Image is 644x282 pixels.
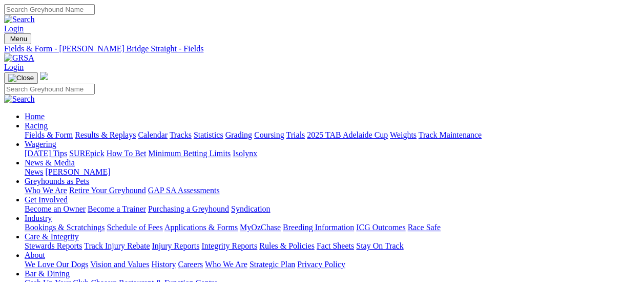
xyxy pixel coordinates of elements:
[25,121,48,130] a: Racing
[4,4,95,15] input: Search
[407,223,440,232] a: Race Safe
[4,53,34,63] img: GRSA
[240,223,281,232] a: MyOzChase
[25,251,45,259] a: About
[25,269,70,278] a: Bar & Dining
[178,260,203,269] a: Careers
[297,260,345,269] a: Privacy Policy
[25,112,45,121] a: Home
[205,260,247,269] a: Who We Are
[25,223,105,232] a: Bookings & Scratchings
[40,72,48,80] img: logo-grsa-white.png
[25,149,67,158] a: [DATE] Tips
[148,186,220,195] a: GAP SA Assessments
[84,241,150,250] a: Track Injury Rebate
[307,130,388,139] a: 2025 TAB Adelaide Cup
[69,149,104,158] a: SUREpick
[419,130,482,139] a: Track Maintenance
[152,241,199,250] a: Injury Reports
[25,167,640,177] div: News & Media
[250,260,295,269] a: Strategic Plan
[107,223,162,232] a: Schedule of Fees
[25,177,89,185] a: Greyhounds as Pets
[201,241,257,250] a: Integrity Reports
[45,167,110,176] a: [PERSON_NAME]
[148,149,231,158] a: Minimum Betting Limits
[25,186,67,195] a: Who We Are
[8,74,34,82] img: Close
[148,204,229,213] a: Purchasing a Greyhound
[25,149,640,158] div: Wagering
[4,84,95,95] input: Search
[231,204,270,213] a: Syndication
[25,195,68,204] a: Get Involved
[88,204,146,213] a: Become a Trainer
[25,204,640,214] div: Get Involved
[75,130,136,139] a: Results & Replays
[25,241,640,251] div: Care & Integrity
[233,149,257,158] a: Isolynx
[286,130,305,139] a: Trials
[25,260,88,269] a: We Love Our Dogs
[25,130,640,140] div: Racing
[317,241,354,250] a: Fact Sheets
[4,95,35,104] img: Search
[194,130,223,139] a: Statistics
[4,24,24,33] a: Login
[107,149,147,158] a: How To Bet
[254,130,284,139] a: Coursing
[25,204,86,213] a: Become an Owner
[356,223,405,232] a: ICG Outcomes
[4,15,35,24] img: Search
[90,260,149,269] a: Vision and Values
[25,186,640,195] div: Greyhounds as Pets
[25,260,640,269] div: About
[25,241,82,250] a: Stewards Reports
[10,35,27,43] span: Menu
[4,33,31,44] button: Toggle navigation
[4,63,24,71] a: Login
[390,130,417,139] a: Weights
[151,260,176,269] a: History
[164,223,238,232] a: Applications & Forms
[25,130,73,139] a: Fields & Form
[69,186,146,195] a: Retire Your Greyhound
[283,223,354,232] a: Breeding Information
[25,140,56,148] a: Wagering
[25,232,79,241] a: Care & Integrity
[138,130,168,139] a: Calendar
[170,130,192,139] a: Tracks
[225,130,252,139] a: Grading
[4,72,38,84] button: Toggle navigation
[25,158,75,167] a: News & Media
[4,44,640,53] a: Fields & Form - [PERSON_NAME] Bridge Straight - Fields
[25,167,43,176] a: News
[25,223,640,232] div: Industry
[259,241,315,250] a: Rules & Policies
[25,214,52,222] a: Industry
[356,241,403,250] a: Stay On Track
